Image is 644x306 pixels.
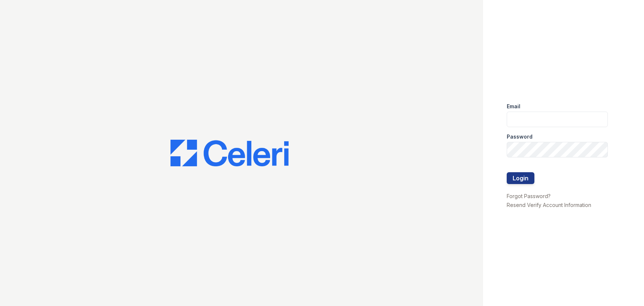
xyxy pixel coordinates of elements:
[171,140,289,166] img: CE_Logo_Blue-a8612792a0a2168367f1c8372b55b34899dd931a85d93a1a3d3e32e68fde9ad4.png
[507,202,591,208] a: Resend Verify Account Information
[507,103,520,110] label: Email
[507,193,551,199] a: Forgot Password?
[507,172,534,184] button: Login
[507,133,533,140] label: Password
